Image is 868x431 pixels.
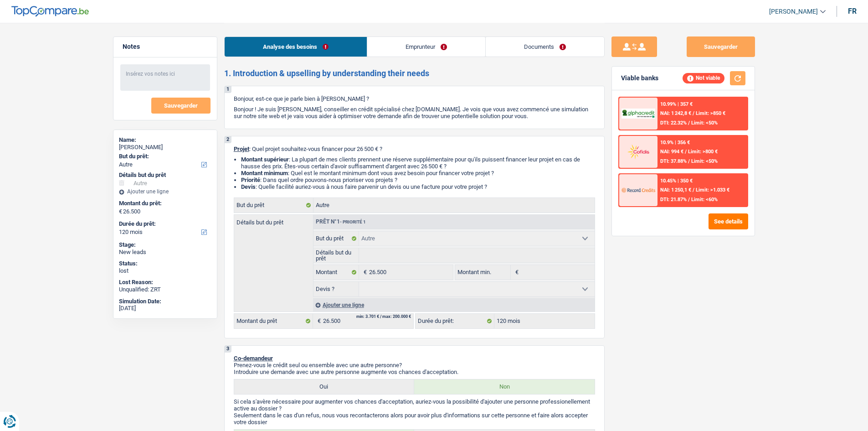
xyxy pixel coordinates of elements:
[234,398,595,412] p: Si cela s'avère nécessaire pour augmenter vos chances d'acceptation, auriez-vous la possibilité d...
[225,136,231,143] div: 2
[685,149,687,155] span: /
[660,158,687,164] span: DTI: 37.88%
[356,315,411,319] div: min: 3.701 € / max: 200.000 €
[119,298,211,305] div: Simulation Date:
[660,101,693,107] div: 10.99% | 357 €
[660,187,691,193] span: NAI: 1 250,1 €
[241,177,595,183] li: : Dans quel ordre pouvons-nous prioriser vos projets ?
[119,153,210,160] label: But du prêt:
[234,215,313,225] label: Détails but du prêt
[234,145,595,152] p: : Quel projet souhaitez-vous financer pour 26 500 € ?
[241,170,288,177] strong: Montant minimum
[241,156,289,163] strong: Montant supérieur
[119,286,211,293] div: Unqualified: ZRT
[234,355,273,362] span: Co-demandeur
[621,143,655,160] img: Cofidis
[660,197,687,203] span: DTI: 21.87%
[234,95,595,102] p: Bonjour, est-ce que je parle bien à [PERSON_NAME] ?
[234,314,313,328] label: Montant du prêt
[687,36,755,57] button: Sauvegarder
[455,265,511,280] label: Montant min.
[241,170,595,177] li: : Quel est le montant minimum dont vous avez besoin pour financer votre projet ?
[696,187,729,193] span: Limit: >1.033 €
[234,198,313,213] label: But du prêt
[848,7,857,16] div: fr
[660,178,693,184] div: 10.45% | 350 €
[123,43,208,51] h5: Notes
[660,120,687,126] span: DTI: 22.32%
[313,282,360,296] label: Devis ?
[313,248,360,263] label: Détails but du prêt
[313,265,360,280] label: Montant
[688,158,690,164] span: /
[11,6,89,17] img: TopCompare Logo
[683,73,724,83] div: Not viable
[416,314,494,328] label: Durée du prêt:
[119,260,211,267] div: Status:
[119,144,211,151] div: [PERSON_NAME]
[119,171,211,179] div: Détails but du prêt
[119,241,211,249] div: Stage:
[234,145,249,152] span: Projet
[621,182,655,198] img: Record Credits
[709,213,748,229] button: See details
[660,149,683,155] span: NAI: 994 €
[367,37,485,57] a: Emprunteur
[688,120,690,126] span: /
[691,158,718,164] span: Limit: <50%
[225,346,231,353] div: 3
[234,106,595,119] p: Bonjour ! Je suis [PERSON_NAME], conseiller en crédit spécialisé chez [DOMAIN_NAME]. Je vois que ...
[119,208,122,215] span: €
[164,103,198,109] span: Sauvegarder
[762,4,826,19] a: [PERSON_NAME]
[119,305,211,312] div: [DATE]
[151,98,211,114] button: Sauvegarder
[313,231,360,246] label: But du prêt
[486,37,604,57] a: Documents
[769,8,818,16] span: [PERSON_NAME]
[621,109,655,119] img: AlphaCredit
[225,86,231,93] div: 1
[660,140,690,145] div: 10.9% | 356 €
[119,249,211,256] div: New leads
[340,219,366,224] span: - Priorité 1
[621,74,658,82] div: Viable banks
[688,149,718,155] span: Limit: >800 €
[511,265,521,280] span: €
[241,183,256,190] span: Devis
[241,183,595,190] li: : Quelle facilité auriez-vous à nous faire parvenir un devis ou une facture pour votre projet ?
[693,187,694,193] span: /
[359,265,369,280] span: €
[234,412,595,426] p: Seulement dans le cas d'un refus, nous vous recontacterons alors pour avoir plus d'informations s...
[119,200,210,207] label: Montant du prêt:
[691,197,718,203] span: Limit: <60%
[660,110,691,116] span: NAI: 1 242,8 €
[241,177,260,183] strong: Priorité
[693,110,694,116] span: /
[691,120,718,126] span: Limit: <50%
[119,267,211,275] div: lost
[225,37,367,57] a: Analyse des besoins
[119,136,211,144] div: Name:
[119,279,211,286] div: Lost Reason:
[224,68,605,78] h2: 1. Introduction & upselling by understanding their needs
[313,314,323,328] span: €
[234,379,415,394] label: Oui
[313,219,368,225] div: Prêt n°1
[234,369,595,375] p: Introduire une demande avec une autre personne augmente vos chances d'acceptation.
[414,379,595,394] label: Non
[696,110,725,116] span: Limit: >850 €
[688,197,690,203] span: /
[119,220,210,228] label: Durée du prêt:
[313,298,595,312] div: Ajouter une ligne
[119,188,211,195] div: Ajouter une ligne
[234,362,595,369] p: Prenez-vous le crédit seul ou ensemble avec une autre personne?
[241,156,595,170] li: : La plupart de mes clients prennent une réserve supplémentaire pour qu'ils puissent financer leu...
